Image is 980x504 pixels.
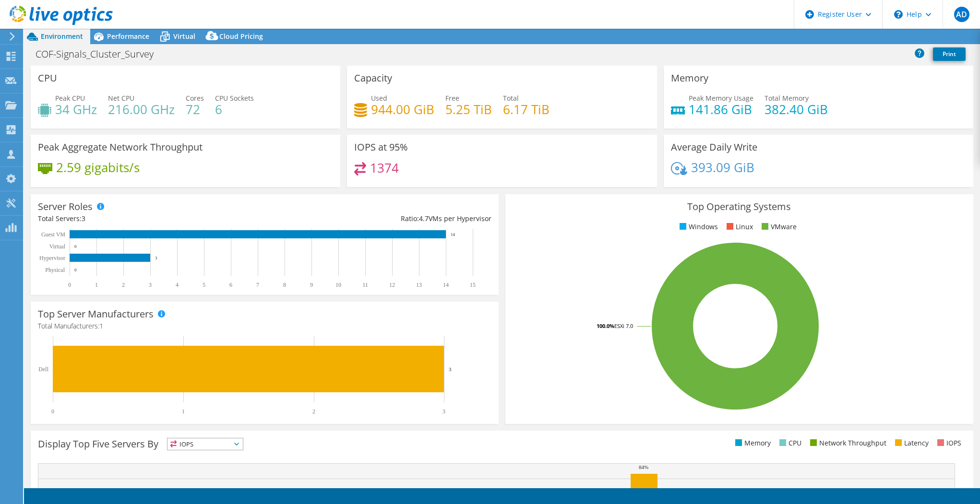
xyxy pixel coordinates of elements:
span: Environment [41,32,83,41]
h3: Top Operating Systems [513,201,966,212]
text: 84% [639,464,648,470]
text: 0 [51,408,54,415]
text: 0 [74,244,77,249]
text: 13 [416,281,422,288]
text: 2 [122,281,125,288]
h4: 34 GHz [55,104,97,115]
text: 5 [203,281,205,288]
span: AD [954,7,969,22]
h4: 72 [186,104,204,115]
text: 3 [449,366,452,372]
li: Network Throughput [808,438,886,448]
text: 1 [95,281,98,288]
text: 4 [176,281,179,288]
text: 0 [74,268,77,272]
h4: 141.86 GiB [689,104,753,115]
text: 1 [182,408,185,415]
span: Virtual [173,32,195,41]
li: Latency [893,438,929,448]
span: Cores [186,94,204,103]
span: Total Memory [765,94,809,103]
h4: 216.00 GHz [108,104,175,115]
text: 3 [442,408,445,415]
h3: Server Roles [38,201,93,212]
h1: COF-Signals_Cluster_Survey [31,49,168,59]
h3: Capacity [354,73,392,83]
text: 8 [283,281,286,288]
text: 2 [312,408,315,415]
span: Net CPU [108,94,134,103]
h4: 2.59 gigabits/s [56,162,140,173]
li: CPU [777,438,801,448]
text: Hypervisor [39,255,65,261]
h4: 6.17 TiB [503,104,550,115]
span: Free [445,94,459,103]
h3: Peak Aggregate Network Throughput [38,142,203,152]
span: Used [371,94,387,103]
span: 3 [82,214,85,223]
text: 3 [155,256,157,260]
h3: Memory [671,73,708,83]
h4: 944.00 GiB [371,104,434,115]
tspan: 100.0% [597,322,614,329]
h4: 6 [215,104,254,115]
text: 7 [256,281,259,288]
h4: 5.25 TiB [445,104,492,115]
a: Print [933,47,966,61]
div: Total Servers: [38,213,264,224]
span: Peak Memory Usage [689,94,753,103]
span: Cloud Pricing [219,32,263,41]
h4: Total Manufacturers: [38,321,491,331]
text: 0 [68,281,71,288]
text: 14 [443,281,449,288]
text: 12 [389,281,395,288]
text: Guest VM [41,231,65,238]
span: 4.7 [419,214,429,223]
li: VMware [759,222,797,232]
span: Total [503,94,519,103]
text: 6 [229,281,232,288]
h3: Top Server Manufacturers [38,309,154,319]
text: 15 [470,281,476,288]
text: 3 [149,281,152,288]
span: CPU Sockets [215,94,254,103]
text: 11 [362,281,368,288]
div: Ratio: VMs per Hypervisor [264,213,491,224]
li: IOPS [935,438,961,448]
li: Windows [677,222,718,232]
text: 9 [310,281,313,288]
text: 14 [451,232,455,237]
span: Performance [107,32,149,41]
span: 1 [99,321,103,330]
tspan: ESXi 7.0 [614,322,633,329]
span: Peak CPU [55,94,85,103]
h3: Average Daily Write [671,142,757,152]
span: IOPS [167,438,243,450]
li: Memory [733,438,771,448]
h4: 393.09 GiB [691,162,754,173]
text: Virtual [49,243,66,250]
h4: 382.40 GiB [765,104,828,115]
svg: \n [894,10,903,19]
text: 10 [335,281,341,288]
text: Physical [45,267,65,273]
h3: IOPS at 95% [354,142,408,152]
text: Dell [38,366,48,373]
li: Linux [724,222,753,232]
h4: 1374 [370,163,399,173]
h3: CPU [38,73,57,83]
